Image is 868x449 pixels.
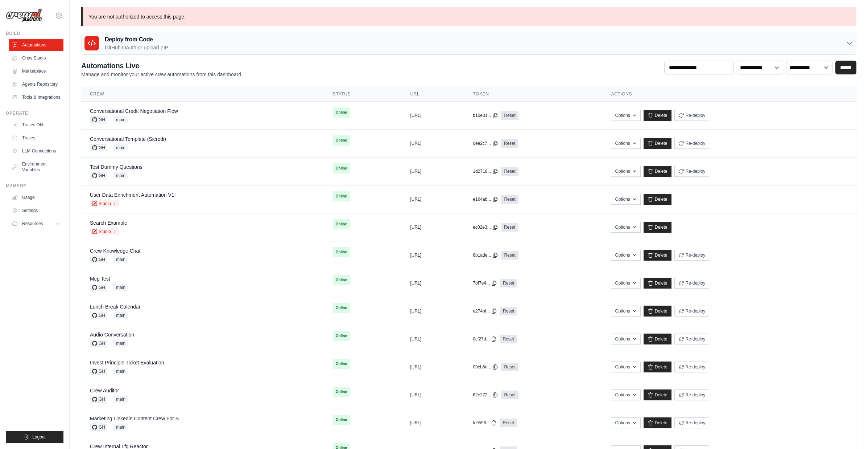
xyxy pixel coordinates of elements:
a: Lunch Break Calendar [90,304,140,310]
span: GH [90,144,107,151]
span: Resources [22,221,43,226]
a: Delete [644,306,671,317]
a: Reset [501,167,518,176]
span: main [113,424,128,431]
a: Reset [501,251,518,260]
a: Conversational Credit Negotiation Flow [90,108,178,114]
button: Options [611,194,640,205]
a: Automations [9,39,63,51]
span: GH [90,368,107,375]
button: 0ee2c7... [473,140,498,146]
span: main [113,396,128,403]
a: Delete [644,389,671,400]
a: Traces Old [9,119,63,131]
button: Re-deploy [674,362,710,372]
a: Delete [644,194,671,205]
a: Search Example [90,220,127,226]
button: Re-deploy [674,278,710,289]
span: Logout [32,434,46,440]
button: Options [611,222,640,233]
button: 7bf7e4... [473,280,497,286]
span: main [113,284,128,291]
span: main [113,340,128,347]
a: Invest Principle Ticket Evaluation [90,360,164,366]
button: Options [611,334,640,344]
span: GH [90,256,107,263]
a: User Data Enrichment Automation V1 [90,192,174,198]
button: e164ab... [473,196,498,202]
span: GH [90,312,107,319]
span: Online [333,107,350,118]
button: 62e272... [473,392,498,398]
a: Mcp Test [90,276,110,282]
button: 8b1ade... [473,252,498,258]
button: Re-deploy [674,250,710,261]
th: Token [464,87,602,102]
h3: Deploy from Code [105,35,168,44]
span: main [113,172,128,179]
span: Online [333,191,350,201]
a: Tools & Integrations [9,91,63,103]
button: Re-deploy [674,110,710,121]
button: 09eb5d... [473,364,498,370]
a: Environment Variables [9,158,63,176]
div: Operate [6,110,63,116]
a: Crew Knowledge Chat [90,248,140,254]
a: Test Dummy Questions [90,164,142,170]
button: Options [611,138,640,149]
img: Logo [6,8,42,23]
span: Online [333,247,350,257]
button: 1d2718... [473,168,498,174]
button: e274bf... [473,308,497,314]
span: GH [90,172,107,179]
span: Online [333,135,350,146]
a: Traces [9,132,63,144]
a: LLM Connections [9,145,63,157]
a: Usage [9,192,63,203]
button: Re-deploy [674,306,710,317]
button: Re-deploy [674,166,710,177]
span: GH [90,424,107,431]
span: main [113,256,128,263]
a: Settings [9,205,63,216]
p: Manage and monitor your active crew automations from this dashboard. [81,71,243,78]
a: Marketing Linkedin Content Crew For S... [90,416,183,421]
p: You are not authorized to access this page. [81,7,856,26]
h2: Automations Live [81,61,243,71]
button: Options [611,278,640,289]
button: Logout [6,431,63,443]
button: 0cf27d... [473,336,497,342]
span: GH [90,340,107,347]
a: Reset [501,391,518,399]
button: Re-deploy [674,417,710,428]
a: Marketplace [9,65,63,77]
a: Reset [501,111,518,120]
th: Crew [81,87,324,102]
a: Reset [500,335,517,343]
button: Options [611,417,640,428]
span: GH [90,396,107,403]
a: Conversational Template (Sicredi) [90,136,166,142]
button: Options [611,362,640,372]
button: fc9596... [473,420,497,426]
div: Manage [6,183,63,189]
span: GH [90,116,107,123]
span: GH [90,284,107,291]
span: main [113,116,128,123]
button: Re-deploy [674,389,710,400]
span: Online [333,219,350,229]
p: GitHub OAuth or upload ZIP [105,44,168,51]
button: Options [611,110,640,121]
span: Online [333,331,350,341]
a: Delete [644,334,671,344]
span: Online [333,415,350,425]
a: Delete [644,138,671,149]
div: Build [6,30,63,36]
a: Reset [501,363,518,371]
button: Re-deploy [674,334,710,344]
button: b10e31... [473,113,498,118]
span: main [113,312,128,319]
button: Resources [9,218,63,229]
th: Actions [602,87,856,102]
a: Crew Auditor [90,388,119,393]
